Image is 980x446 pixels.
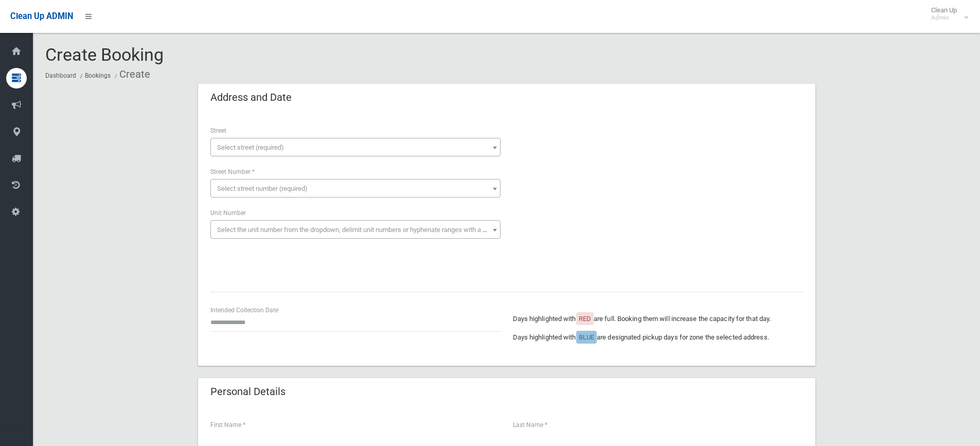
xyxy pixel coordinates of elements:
span: Select street (required) [217,144,284,151]
header: Personal Details [198,382,298,402]
p: Days highlighted with are full. Booking them will increase the capacity for that day. [513,313,803,325]
span: RED [579,315,591,323]
span: Create Booking [45,44,164,65]
a: Dashboard [45,72,76,79]
a: Bookings [85,72,111,79]
span: Clean Up [926,6,967,22]
span: Select the unit number from the dropdown, delimit unit numbers or hyphenate ranges with a comma [217,226,505,234]
span: Select street number (required) [217,185,308,192]
span: BLUE [579,333,594,341]
p: Days highlighted with are designated pickup days for zone the selected address. [513,331,803,344]
span: Clean Up ADMIN [10,11,73,21]
li: Create [112,65,150,84]
header: Address and Date [198,87,304,108]
small: Admin [931,14,957,22]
